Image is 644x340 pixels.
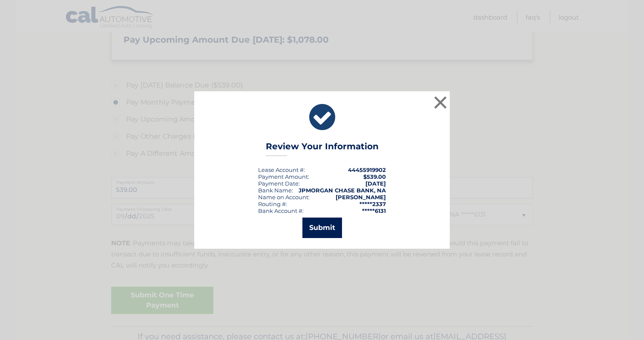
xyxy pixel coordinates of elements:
[258,201,287,207] div: Routing #:
[258,166,305,173] div: Lease Account #:
[302,218,342,238] button: Submit
[363,173,386,180] span: $539.00
[336,194,386,201] strong: [PERSON_NAME]
[258,180,299,187] span: Payment Date
[266,141,379,156] h3: Review Your Information
[348,166,386,173] strong: 44455919902
[299,187,386,194] strong: JPMORGAN CHASE BANK, NA
[258,180,300,187] div: :
[258,207,304,214] div: Bank Account #:
[365,180,386,187] span: [DATE]
[258,194,310,201] div: Name on Account:
[258,187,293,194] div: Bank Name:
[258,173,309,180] div: Payment Amount:
[432,94,449,111] button: ×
